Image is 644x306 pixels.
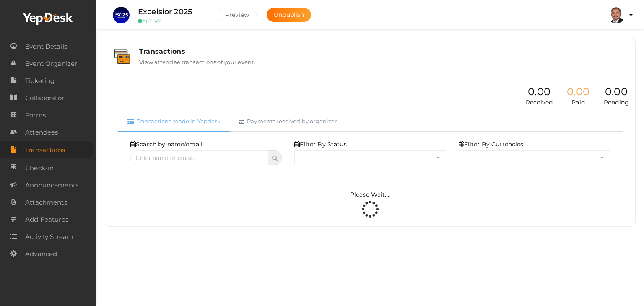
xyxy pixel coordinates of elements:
span: Advanced [25,246,57,262]
button: Preview [218,8,257,22]
button: Unpublish [267,8,311,22]
img: IIZWXVCU_small.png [113,7,130,23]
span: Event Organizer [25,55,77,72]
span: Ticketing [25,73,55,89]
div: 0.00 [526,86,553,98]
span: Please Wait.... [350,191,390,198]
input: Enter name or email.. [130,150,268,165]
a: Payments received by organizer [230,111,346,132]
span: Add Features [25,211,68,228]
small: ACTIVE [138,18,205,24]
span: Check-in [25,160,54,176]
div: 0.00 [567,86,589,98]
img: EPD85FQV_small.jpeg [608,7,625,23]
span: Attendees [25,124,58,141]
label: View attendee transactions of your event. [139,55,255,65]
a: Transactions made in Yepdesk [118,111,230,132]
span: Attachments [25,194,67,211]
span: Forms [25,107,46,124]
span: Transactions [25,142,65,158]
label: Filter By Status [294,140,346,148]
div: Transactions [139,47,626,55]
label: Filter By Currencies [459,140,524,148]
span: Unpublish [274,11,304,18]
span: Collaborator [25,90,64,106]
img: bank-details.svg [114,49,130,64]
p: Paid [567,98,589,106]
span: Event Details [25,38,67,55]
span: Announcements [25,177,78,194]
label: Search by name/email [130,140,203,148]
label: Excelsior 2025 [138,6,192,18]
div: 0.00 [604,86,629,98]
p: Pending [604,98,629,106]
span: Activity Stream [25,228,73,245]
p: Received [526,98,553,106]
a: Transactions View attendee transactions of your event. [109,59,631,67]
